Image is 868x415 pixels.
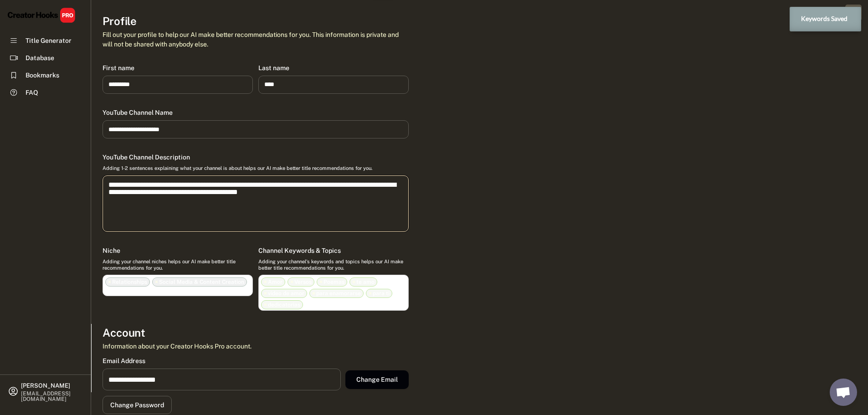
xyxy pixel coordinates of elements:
[103,342,252,351] div: Information about your Creator Hooks Pro account.
[24,24,100,31] div: Domain: [DOMAIN_NAME]
[91,53,98,60] img: tab_keywords_by_traffic_grey.svg
[152,277,247,287] li: Social Media & Content Creation
[345,370,409,389] button: Change Email
[108,279,111,285] span: ×
[15,24,22,31] img: website_grey.svg
[352,279,355,285] span: ×
[103,14,137,29] h3: Profile
[25,53,32,60] img: tab_domain_overview_orange.svg
[103,64,134,72] div: First name
[103,30,409,49] div: Fill out your profile to help our AI make better recommendations for you. This information is pri...
[21,383,83,389] div: [PERSON_NAME]
[26,15,45,22] div: v 4.0.25
[801,15,847,22] strong: Keywords Saved
[290,279,293,285] span: ×
[258,64,289,72] div: Last name
[288,277,314,287] li: Versos
[103,108,173,117] div: YouTube Channel Name
[264,302,267,307] span: ×
[103,153,190,161] div: YouTube Channel Description
[258,258,409,272] div: Adding your channel's keywords and topics helps our AI make better title recommendations for you.
[369,291,372,296] span: ×
[103,396,172,414] button: Change Password
[309,289,364,298] li: para enamorarse
[319,279,323,285] span: ×
[264,279,267,285] span: ×
[26,88,38,97] div: FAQ
[261,277,285,287] li: Amor
[366,289,392,298] li: para ti
[26,53,54,63] div: Database
[21,391,83,402] div: [EMAIL_ADDRESS][DOMAIN_NAME]
[103,246,120,255] div: Niche
[26,36,72,46] div: Title Generator
[349,277,377,287] li: te amo
[105,277,150,287] li: Relationships
[35,54,82,60] div: Domain Overview
[103,325,145,341] h3: Account
[317,277,347,287] li: Poemas
[101,54,154,60] div: Keywords by Traffic
[261,300,303,309] li: dedicatorias
[258,246,341,255] div: Channel Keywords & Topics
[15,15,22,22] img: logo_orange.svg
[830,379,857,406] a: Open chat
[103,165,372,171] div: Adding 1-2 sentences explaining what your channel is about helps our AI make better title recomme...
[103,258,253,272] div: Adding your channel niches helps our AI make better title recommendations for you.
[26,71,59,80] div: Bookmarks
[155,279,158,285] span: ×
[312,291,315,296] span: ×
[103,357,145,365] div: Email Address
[7,7,76,23] img: CHPRO%20Logo.svg
[264,291,267,296] span: ×
[261,289,307,298] li: video de amor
